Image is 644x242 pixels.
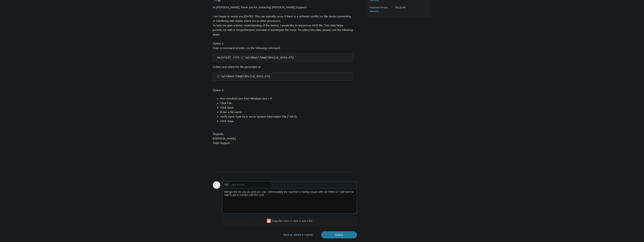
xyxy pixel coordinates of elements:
[213,5,353,168] div: Hi [PERSON_NAME], thank you for contacting [PERSON_NAME] Support! I am happy to assist you [DATE]...
[222,188,357,214] textarea: Add your reply
[321,231,357,238] input: Submit
[220,119,353,123] li: Click Save.
[393,6,428,9] dd: TRL10-45
[278,231,318,238] button: Mark as solved & Submit
[220,110,353,114] li: Enter a file name.
[225,182,228,188] label: CC
[220,96,353,101] li: Run msinfo32.exe from Windows key + R
[216,56,295,59] code: msinfo32 /nfo c:\windows\temp\device_data.nfo
[220,114,353,119] li: Verify Save Type As is set to System Information File (*.NFO).
[220,105,353,110] li: Click Save.
[370,6,393,13] dt: Impacted Device Name(s)
[216,74,271,78] code: c:\windows\temp\device_data.nfo
[230,182,271,188] input: Add emails
[220,101,353,105] li: Click File.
